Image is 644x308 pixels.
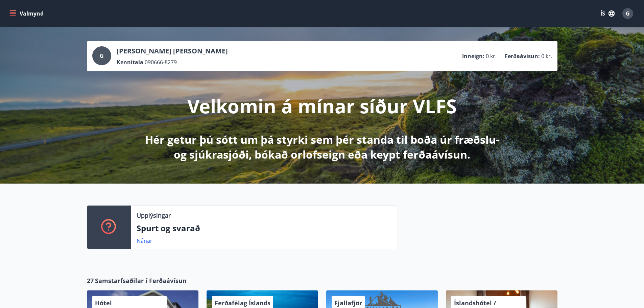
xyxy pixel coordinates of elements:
span: 0 kr. [486,52,497,60]
span: G [100,52,104,60]
p: Upplýsingar [137,211,171,220]
button: ÍS [597,7,618,20]
span: G [626,10,630,17]
span: 090666-8279 [145,58,177,66]
p: Hér getur þú sótt um þá styrki sem þér standa til boða úr fræðslu- og sjúkrasjóði, bókað orlofsei... [144,132,501,162]
a: Nánar [137,237,152,244]
p: Velkomin á mínar síður VLFS [187,93,457,119]
p: Kennitala [117,58,143,66]
p: Inneign : [462,52,484,60]
span: Samstarfsaðilar í Ferðaávísun [95,276,187,285]
span: 0 kr. [541,52,552,60]
span: Fjallafjör [334,299,362,307]
button: menu [8,7,46,20]
button: G [620,5,636,22]
span: 27 [87,276,94,285]
p: Ferðaávísun : [505,52,540,60]
p: Spurt og svarað [137,222,392,234]
span: Ferðafélag Íslands [215,299,270,307]
p: [PERSON_NAME] [PERSON_NAME] [117,46,228,56]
